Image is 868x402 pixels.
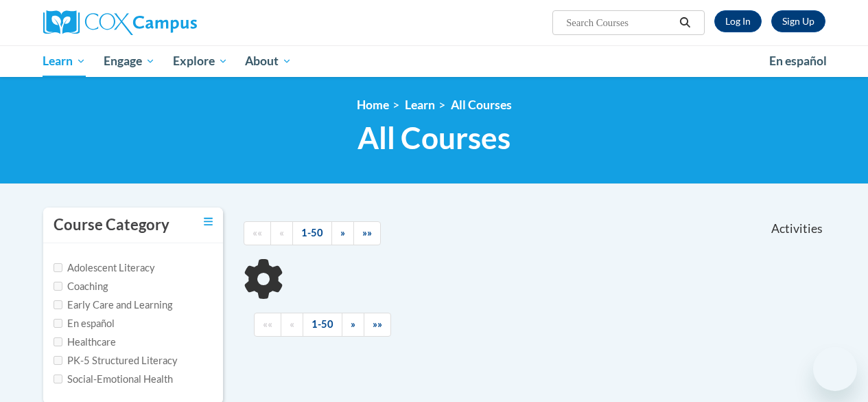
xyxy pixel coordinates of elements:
a: En español [760,47,836,76]
a: Previous [270,221,293,245]
span: Explore [173,53,228,69]
input: Checkbox for Options [54,337,62,346]
label: Early Care and Learning [54,298,172,313]
label: PK-5 Structured Literacy [54,353,178,368]
span: «« [263,318,272,330]
input: Checkbox for Options [54,282,62,291]
a: 1-50 [292,221,332,245]
label: En español [54,316,115,331]
button: Search [675,14,695,31]
span: About [245,53,292,69]
a: Explore [164,45,237,77]
img: Cox Campus [43,10,197,35]
a: Next [342,313,364,337]
input: Checkbox for Options [54,319,62,328]
span: Learn [43,53,86,69]
span: En español [769,54,827,68]
span: » [340,227,345,238]
label: Adolescent Literacy [54,260,155,276]
iframe: Button to launch messaging window [813,347,857,391]
a: End [353,221,381,245]
label: Social-Emotional Health [54,372,173,387]
a: Register [771,10,825,32]
a: Next [331,221,354,245]
input: Checkbox for Options [54,300,62,309]
h3: Course Category [54,214,169,236]
a: Toggle collapse [204,214,213,230]
label: Coaching [54,279,108,294]
a: End [364,313,391,337]
span: All Courses [357,120,511,156]
input: Search Courses [565,14,675,31]
span: Engage [104,53,155,69]
div: Main menu [33,45,836,77]
span: « [279,227,284,238]
span: »» [362,227,372,238]
a: Engage [95,45,164,77]
a: Previous [281,313,303,337]
a: Begining [244,221,271,245]
a: Home [357,98,389,112]
a: Learn [34,45,95,77]
input: Checkbox for Options [54,356,62,365]
span: » [351,318,355,330]
span: »» [373,318,382,330]
input: Checkbox for Options [54,263,62,272]
a: Begining [254,313,281,337]
a: All Courses [451,98,512,112]
a: About [236,45,301,77]
a: Learn [405,98,435,112]
span: «« [253,227,262,238]
label: Healthcare [54,335,116,350]
span: Activities [771,221,823,236]
span: « [290,318,294,330]
input: Checkbox for Options [54,375,62,383]
a: 1-50 [303,313,342,337]
a: Cox Campus [43,10,290,35]
a: Log In [714,10,762,32]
